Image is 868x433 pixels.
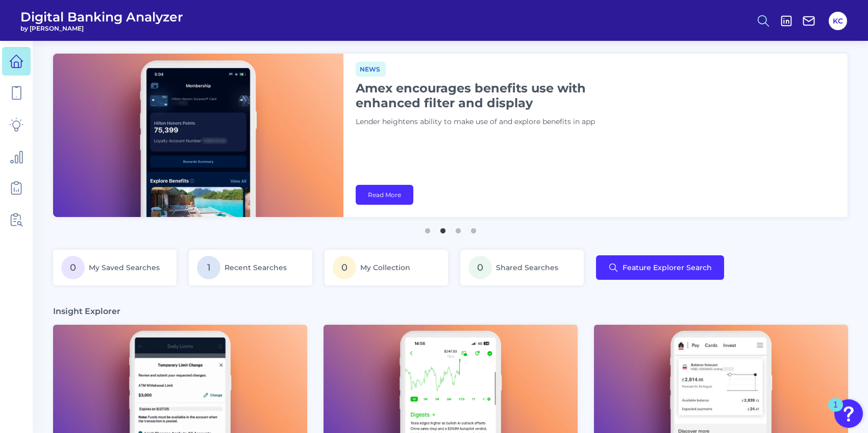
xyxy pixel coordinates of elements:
[356,81,611,110] h1: Amex encourages benefits use with enhanced filter and display
[20,9,183,25] span: Digital Banking Analyzer
[89,263,160,272] span: My Saved Searches
[438,223,448,233] button: 2
[468,256,492,279] span: 0
[20,25,183,32] span: by [PERSON_NAME]
[61,256,85,279] span: 0
[356,185,413,205] a: Read More
[829,12,847,30] button: KC
[325,250,448,285] a: 0My Collection
[197,256,220,279] span: 1
[356,62,386,77] span: News
[623,263,712,272] span: Feature Explorer Search
[596,255,724,280] button: Feature Explorer Search
[833,405,838,418] div: 1
[53,54,343,217] img: bannerImg
[53,250,177,285] a: 0My Saved Searches
[834,399,863,428] button: Open Resource Center, 1 new notification
[360,263,410,272] span: My Collection
[468,223,479,233] button: 4
[496,263,558,272] span: Shared Searches
[53,306,120,317] h3: Insight Explorer
[356,64,386,74] a: News
[225,263,287,272] span: Recent Searches
[356,116,611,128] p: Lender heightens ability to make use of and explore benefits in app
[189,250,312,285] a: 1Recent Searches
[460,250,584,285] a: 0Shared Searches
[453,223,463,233] button: 3
[333,256,356,279] span: 0
[423,223,433,233] button: 1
